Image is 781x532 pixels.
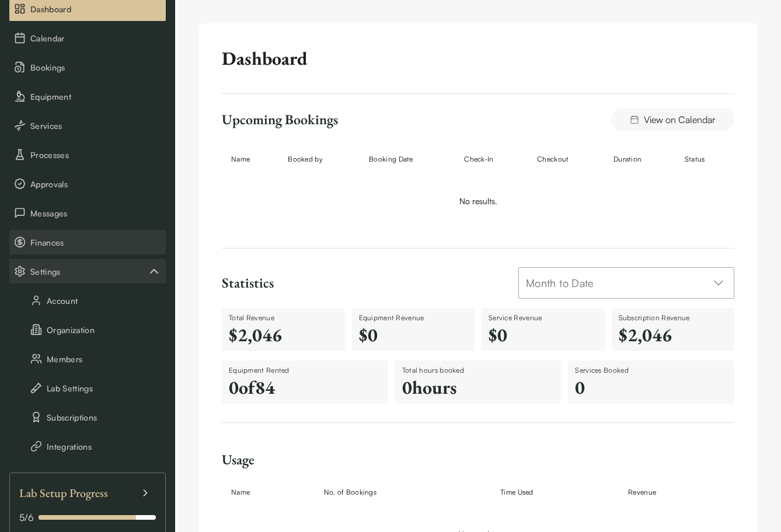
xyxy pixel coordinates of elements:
[402,365,555,376] div: Total hours booked
[644,113,716,127] span: View on Calendar
[222,451,734,468] div: Usage
[229,323,338,346] h2: $2,046
[229,376,381,399] h2: 0 of 84
[9,434,166,459] button: Integrations
[30,90,161,103] span: Equipment
[30,178,161,190] span: Approvals
[360,145,455,173] th: Booking Date
[19,510,34,524] span: 5 / 6
[359,313,468,323] div: Equipment Revenue
[30,61,161,73] span: Bookings
[491,478,619,506] th: Time Used
[222,111,338,128] div: Upcoming Bookings
[528,145,604,173] th: Checkout
[9,259,166,283] div: Settings sub items
[402,376,555,399] h2: 0 hours
[278,145,360,173] th: Booked by
[9,376,166,400] button: Lab Settings
[9,317,166,342] button: Organization
[9,346,166,371] button: Members
[9,142,166,167] button: Processes
[518,267,734,299] button: Month to Date
[9,259,166,283] button: Settings
[455,145,528,173] th: Check-In
[9,201,166,225] button: Messages
[30,236,161,249] span: Finances
[575,376,727,399] h2: 0
[9,26,166,50] button: Calendar
[619,323,728,346] h2: $2,046
[222,173,734,229] td: No results.
[604,145,675,173] th: Duration
[222,145,278,173] th: Name
[30,149,161,161] span: Processes
[30,207,161,219] span: Messages
[675,145,734,173] th: Status
[359,323,468,346] h2: $0
[222,274,274,292] div: Statistics
[611,108,734,131] a: View on Calendar
[9,84,166,108] button: Equipment
[30,3,161,15] span: Dashboard
[19,482,108,503] span: Lab Setup Progress
[9,55,166,79] button: Bookings
[315,478,491,506] th: No. of Bookings
[9,230,166,254] button: Finances
[575,365,727,376] div: Services Booked
[619,478,734,506] th: Revenue
[489,313,598,323] div: Service Revenue
[489,323,598,346] h2: $0
[229,313,338,323] div: Total Revenue
[30,120,161,132] span: Services
[9,171,166,196] button: Approvals
[619,313,728,323] div: Subscription Revenue
[9,405,166,429] button: Subscriptions
[222,47,308,70] h2: Dashboard
[9,288,166,313] button: Account
[30,32,161,44] span: Calendar
[9,113,166,138] button: Services
[229,365,381,376] div: Equipment Rented
[222,478,315,506] th: Name
[30,265,147,278] span: Settings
